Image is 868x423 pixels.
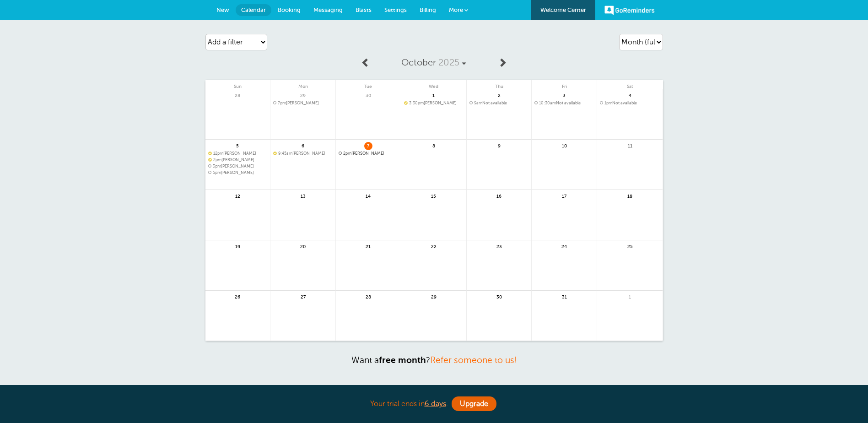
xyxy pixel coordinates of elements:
span: 13 [299,192,307,199]
span: 11 [626,142,634,149]
span: Amy Nicely [208,164,268,169]
span: 3pm [213,164,221,168]
a: Calendar [236,4,271,16]
a: 6 days [425,400,446,408]
span: 2 [495,92,503,98]
span: 25 [626,243,634,249]
span: 15 [430,192,438,199]
span: 30 [495,293,503,300]
span: 20 [299,243,307,249]
p: Want a ? [205,355,663,365]
a: 9amNot available [469,101,529,106]
span: 16 [495,192,503,199]
span: 10 [560,142,568,149]
span: Not available [534,101,594,106]
span: 5 [233,142,242,149]
span: 17 [560,192,568,199]
span: 9am [474,101,482,105]
span: Confirmed. Changing the appointment date will unconfirm the appointment. [208,157,211,161]
span: 2025 [438,57,459,68]
span: 7 [364,142,372,149]
span: 3:30pm [409,101,424,105]
a: 1pmNot available [600,101,660,106]
span: 9:45am [278,151,292,156]
span: Tina Gordon [208,170,268,175]
iframe: Resource center [831,386,859,414]
span: Thu [467,80,532,89]
span: Confirmed. Changing the appointment date will unconfirm the appointment. [208,151,211,155]
span: October [401,57,436,68]
span: 27 [299,293,307,300]
span: 5pm [213,170,221,175]
span: 6 [299,142,307,149]
span: Sat [597,80,663,89]
span: 19 [233,243,242,249]
span: Teri Hanson [273,101,333,106]
span: 2pm [343,151,351,156]
strong: free month [379,355,426,365]
a: 2pm[PERSON_NAME] [339,151,398,156]
span: 1 [430,92,438,98]
span: Wed [401,80,466,89]
a: 3pm[PERSON_NAME] [208,164,268,169]
span: 29 [430,293,438,300]
span: 31 [560,293,568,300]
span: 1 [626,293,634,300]
span: 18 [626,192,634,199]
span: 28 [364,293,372,300]
a: 5pm[PERSON_NAME] [208,170,268,175]
span: Blasts [356,6,372,13]
span: 12pm [213,151,223,156]
span: 28 [233,92,242,98]
span: 14 [364,192,372,199]
span: 29 [299,92,307,98]
a: 12pm[PERSON_NAME] [208,151,268,156]
span: Booking [278,6,301,13]
a: 9:45am[PERSON_NAME] [273,151,333,156]
span: Angela Blazer [339,151,398,156]
span: 23 [495,243,503,249]
a: 7pm[PERSON_NAME] [273,101,333,106]
span: More [449,6,463,13]
span: 3 [560,92,568,98]
a: October 2025 [375,53,493,73]
span: Billing [420,6,436,13]
span: 22 [430,243,438,249]
span: Tue [336,80,401,89]
a: 2pm[PERSON_NAME] [208,157,268,163]
span: New [216,6,229,13]
span: Islande Mondesir [208,151,268,156]
a: 3:30pm[PERSON_NAME] [404,101,464,106]
span: Confirmed. Changing the appointment date will unconfirm the appointment. [404,101,407,104]
span: 4 [626,92,634,98]
span: Rickey Jones [273,151,333,156]
a: Upgrade [452,396,496,411]
span: 8 [430,142,438,149]
span: Not available [469,101,529,106]
span: 12 [233,192,242,199]
span: Sun [205,80,270,89]
span: Courtney Konicki [208,157,268,163]
span: 24 [560,243,568,249]
span: Confirmed. Changing the appointment date will unconfirm the appointment. [273,151,276,155]
a: 10:30amNot available [534,101,594,106]
span: 7pm [278,101,286,105]
span: 2pm [213,157,221,162]
span: 21 [364,243,372,249]
span: Not available [600,101,660,106]
span: 1pm [604,101,612,105]
span: 10:30am [539,101,556,105]
span: Settings [384,6,407,13]
span: Fri [532,80,597,89]
span: Messaging [313,6,343,13]
span: Mon [270,80,335,89]
span: 9 [495,142,503,149]
span: Giovanna Jones [404,101,464,106]
span: Calendar [241,6,266,13]
div: Your trial ends in . [205,394,663,414]
span: 26 [233,293,242,300]
a: Refer someone to us! [430,355,517,365]
span: 30 [364,92,372,98]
